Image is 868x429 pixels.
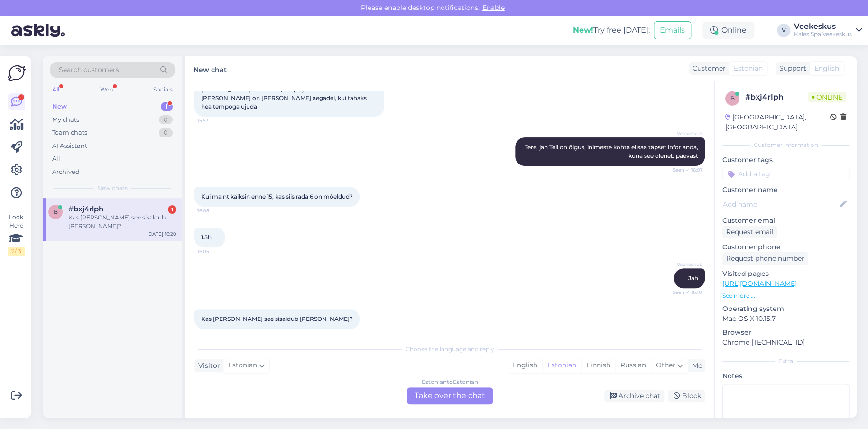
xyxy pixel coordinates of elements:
span: b [54,208,58,215]
label: New chat [194,62,227,75]
div: Support [776,64,806,73]
b: New! [573,26,593,35]
div: All [52,154,60,164]
div: Estonian to Estonian [422,378,478,386]
div: Finnish [581,358,615,373]
span: 16:20 [197,329,233,337]
div: Estonian [542,358,581,373]
div: Try free [DATE]: [573,25,650,36]
span: Seen ✓ 16:01 [666,166,702,173]
div: 0 [159,128,173,137]
p: See more ... [722,292,849,300]
span: Online [808,92,846,102]
div: Russian [615,358,651,373]
p: Browser [722,328,849,338]
div: 1 [168,205,176,214]
div: Socials [151,83,175,96]
p: Customer name [722,185,849,195]
div: Archive chat [604,390,664,402]
div: Web [98,83,115,96]
input: Add a tag [722,167,849,181]
div: 1 [161,102,173,111]
div: [DATE] 16:20 [147,230,176,237]
div: English [508,358,542,373]
div: # bxj4rlph [745,91,808,103]
div: Customer [689,64,726,73]
div: Team chats [52,128,87,137]
p: Visited pages [722,269,849,279]
p: Customer email [722,216,849,226]
span: Kui ma nt käiksin enne 15, kas siis rada 6 on mõeldud? [201,193,353,200]
div: My chats [52,115,79,125]
span: English [814,64,839,73]
span: Tere, jah Teil on õigus, inimeste kohta ei saa täpset infot anda, kuna see oleneb päevast [525,144,700,159]
span: Seen ✓ 16:10 [666,289,702,296]
div: Customer information [722,141,849,149]
a: VeekeskusKales Spa Veekeskus [794,23,862,38]
div: Request email [722,226,777,238]
div: AI Assistant [52,141,87,151]
div: Extra [722,357,849,365]
div: 2 / 3 [8,247,25,256]
span: New chats [97,184,128,192]
span: Other [656,361,675,369]
div: Kas [PERSON_NAME] see sisaldub [PERSON_NAME]? [68,213,176,230]
div: 0 [159,115,173,125]
span: 16:05 [197,207,233,214]
span: Veekeskus [666,261,702,268]
div: Visitor [194,361,220,371]
div: Kales Spa Veekeskus [794,30,852,38]
span: Estonian [228,360,257,371]
div: Block [668,390,705,402]
div: V [777,24,790,37]
span: 16:05 [197,248,233,255]
div: All [50,83,61,96]
p: Customer phone [722,242,849,252]
div: Take over the chat [407,387,493,404]
p: Customer tags [722,155,849,165]
span: Estonian [734,64,763,73]
span: Enable [480,3,508,12]
button: Emails [654,21,691,39]
p: Notes [722,371,849,381]
span: b [730,95,735,102]
span: Jah [688,274,698,282]
div: [GEOGRAPHIC_DATA], [GEOGRAPHIC_DATA] [725,112,830,132]
div: New [52,102,67,111]
div: Request phone number [722,252,808,265]
span: Search customers [59,65,119,75]
input: Add name [723,199,838,210]
div: Archived [52,167,80,177]
div: Look Here [8,213,25,256]
span: Veekeskus [666,130,702,137]
p: Operating system [722,304,849,314]
span: 15:53 [197,117,233,124]
div: Veekeskus [794,23,852,30]
span: 1.5h [201,234,212,241]
div: Online [702,22,754,39]
img: Askly Logo [8,64,26,82]
a: [URL][DOMAIN_NAME] [722,279,797,288]
span: Kas [PERSON_NAME] see sisaldub [PERSON_NAME]? [201,315,353,322]
div: Me [688,361,702,371]
span: #bxj4rlph [68,205,103,213]
div: Choose the language and reply [194,345,705,354]
p: Chrome [TECHNICAL_ID] [722,338,849,347]
p: Mac OS X 10.15.7 [722,314,849,324]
